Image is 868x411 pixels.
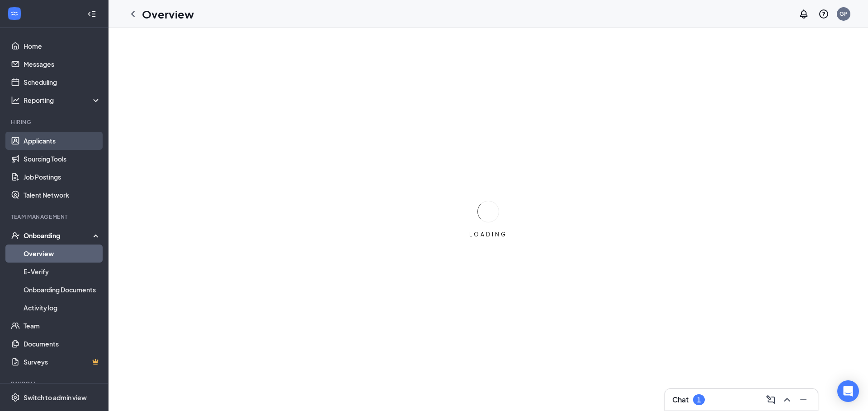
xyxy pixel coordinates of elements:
svg: Settings [11,393,20,402]
a: Talent Network [24,186,101,204]
svg: ChevronLeft [127,9,138,19]
a: Messages [24,55,101,73]
div: GP [840,10,848,18]
a: Scheduling [24,73,101,91]
a: Applicants [24,132,101,150]
svg: Notifications [798,9,809,19]
a: SurveysCrown [24,353,101,371]
button: ComposeMessage [764,393,778,407]
button: Minimize [796,393,811,407]
svg: Analysis [11,96,20,105]
button: ChevronUp [780,393,794,407]
a: Documents [24,335,101,353]
svg: UserCheck [11,231,20,240]
h1: Overview [142,6,194,22]
div: Payroll [11,380,99,388]
svg: Collapse [87,9,96,18]
h3: Chat [672,395,689,405]
svg: WorkstreamLogo [10,9,19,18]
a: Activity log [24,299,101,317]
a: Onboarding Documents [24,281,101,299]
svg: Minimize [798,394,809,405]
div: Team Management [11,213,99,221]
svg: QuestionInfo [818,9,829,19]
div: 1 [697,396,701,404]
a: Overview [24,245,101,263]
div: LOADING [466,231,511,238]
div: Reporting [24,96,101,105]
a: Job Postings [24,168,101,186]
svg: ComposeMessage [765,394,776,405]
a: E-Verify [24,263,101,281]
a: Sourcing Tools [24,150,101,168]
svg: ChevronUp [782,394,793,405]
div: Open Intercom Messenger [837,380,859,402]
a: Team [24,317,101,335]
div: Hiring [11,118,99,126]
div: Switch to admin view [24,393,87,402]
div: Onboarding [24,231,93,240]
a: Home [24,37,101,55]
